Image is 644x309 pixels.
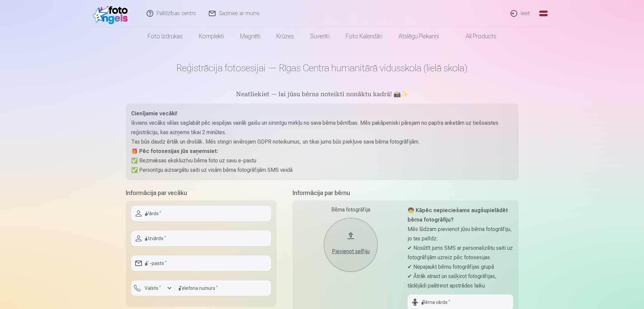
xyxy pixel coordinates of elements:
[126,90,519,100] h5: Neatliekiet — lai jūsu bērns noteikti nonāktu kadrā! 📸✨
[408,225,513,243] p: Mēs lūdzam pievienot jūsu bērna fotogrāfiju, jo tas palīdz:
[131,280,175,296] button: Valsts*
[268,27,302,46] a: Krūzes
[191,27,232,46] a: Komplekti
[408,272,513,291] p: ✔ Ātrāk atrast un sašķirot fotogrāfijas, tādējādi paātrinot apstrādes laiku
[390,27,447,46] a: Atslēgu piekariņi
[131,148,218,154] strong: 🎁 Pēc fotosesijas jūs saņemsiet:
[131,165,513,175] p: ✅ Personīgu aizsargātu saiti uz visām bērna fotogrāfijām SMS veidā
[131,137,513,147] p: Tas būs daudz ērtāk un drošāk. Mēs stingri ievērojam GDPR noteikumus, un tikai jums būs piekļuve ...
[131,110,177,117] strong: Cienījamie vecāki!
[140,27,191,46] a: Foto izdrukas
[93,3,131,24] img: /fa1
[126,62,519,74] h1: Reģistrācija fotosesijai — Rīgas Centra humanitārā vidusskola (lielā skola)
[142,285,164,292] label: Valsts
[131,156,513,165] p: ✅ Bezmaksas ekskluzīvu bērna foto uz savu e-pastu
[331,247,371,256] div: Pievienot selfiju
[324,218,378,272] button: Pievienot selfiju
[408,243,513,262] p: ✔ Nosūtīt jums SMS ar personalizētu saiti uz fotogrāfijām uzreiz pēc fotosesijas
[408,262,513,272] p: ✔ Nepajaukt bērnu fotogrāfijas grupā
[131,118,513,137] p: Ikviens vecāks vēlas saglabāt pēc iespējas vairāk gaišu un sirsnīgu mirkļu no sava bērna bērnības...
[298,206,404,214] div: Bērna fotogrāfija
[408,207,508,223] strong: 🧒 Kāpēc nepieciešams augšupielādēt bērna fotogrāfiju?
[338,27,390,46] a: Foto kalendāri
[293,188,519,198] h5: Informācija par bērnu
[232,27,268,46] a: Magnēti
[126,188,276,198] h5: Informācija par vecāku
[302,27,338,46] a: Suvenīri
[447,27,504,46] a: All products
